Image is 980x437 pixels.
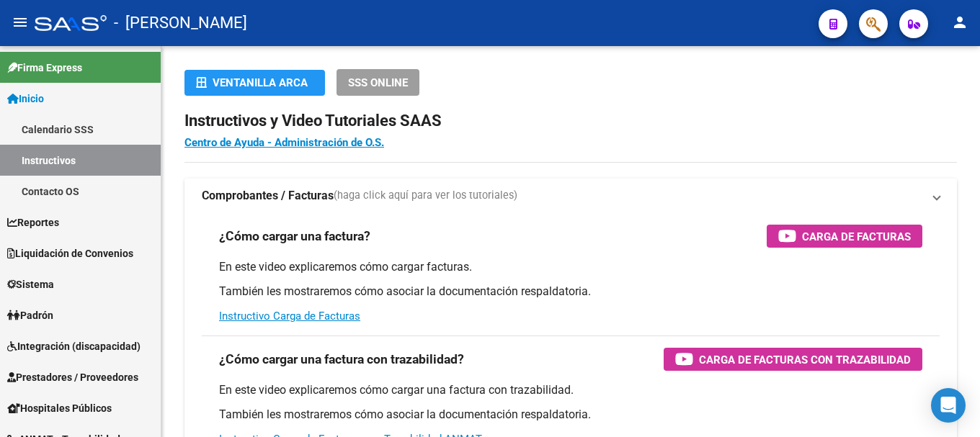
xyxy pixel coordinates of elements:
[7,338,141,354] span: Integración (discapacidad)
[196,70,313,96] div: Ventanilla ARCA
[12,14,29,31] mat-icon: menu
[348,76,408,89] span: SSS ONLINE
[767,225,922,248] button: Carga de Facturas
[184,179,957,213] mat-expansion-panel-header: Comprobantes / Facturas(haga click aquí para ver los tutoriales)
[7,245,133,261] span: Liquidación de Convenios
[219,310,360,323] a: Instructivo Carga de Facturas
[219,407,922,423] p: También les mostraremos cómo asociar la documentación respaldatoria.
[7,307,53,323] span: Padrón
[7,60,82,76] span: Firma Express
[802,227,911,245] span: Carga de Facturas
[219,259,922,275] p: En este video explicaremos cómo cargar facturas.
[7,276,54,292] span: Sistema
[219,349,464,369] h3: ¿Cómo cargar una factura con trazabilidad?
[219,382,922,398] p: En este video explicaremos cómo cargar una factura con trazabilidad.
[699,351,911,369] span: Carga de Facturas con Trazabilidad
[202,188,334,204] strong: Comprobantes / Facturas
[7,91,44,107] span: Inicio
[951,14,968,31] mat-icon: person
[114,7,247,39] span: - [PERSON_NAME]
[184,70,325,96] button: Ventanilla ARCA
[219,226,370,246] h3: ¿Cómo cargar una factura?
[337,69,419,96] button: SSS ONLINE
[219,284,922,299] p: También les mostraremos cómo asociar la documentación respaldatoria.
[7,369,138,385] span: Prestadores / Proveedores
[7,215,59,230] span: Reportes
[334,188,517,204] span: (haga click aquí para ver los tutoriales)
[931,388,966,423] div: Open Intercom Messenger
[664,348,922,371] button: Carga de Facturas con Trazabilidad
[7,400,112,416] span: Hospitales Públicos
[184,136,384,149] a: Centro de Ayuda - Administración de O.S.
[184,107,957,135] h2: Instructivos y Video Tutoriales SAAS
